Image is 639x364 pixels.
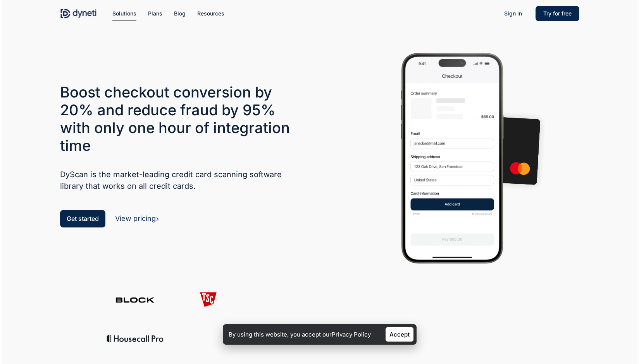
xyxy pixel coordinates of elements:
[322,289,388,309] img: client
[395,289,461,309] img: client
[197,10,224,17] span: Resources
[60,169,302,192] h5: DyScan is the market-leading credit card scanning software library that works on all credit cards.
[174,10,186,17] span: Blog
[60,83,302,154] h3: Boost checkout conversion by 20% and reduce fraud by 95% with only one hour of integration time
[176,327,241,347] img: client
[468,289,534,309] img: client
[148,10,162,17] span: Plans
[102,289,168,309] img: client
[176,289,241,309] img: client
[102,327,168,347] img: client
[249,289,314,309] img: client
[504,10,522,17] span: Sign in
[229,329,371,340] p: By using this website, you accept our
[115,214,159,222] a: View pricing
[386,327,413,342] a: Accept
[67,215,99,222] span: Get started
[112,10,136,17] span: Solutions
[148,9,162,18] a: Plans
[536,9,579,18] a: Try for free
[112,9,136,18] a: Solutions
[197,9,224,18] a: Resources
[60,210,105,228] a: Get started
[543,10,572,17] span: Try for free
[496,7,530,20] a: Sign in
[332,331,371,338] a: Privacy Policy
[468,327,534,347] img: client
[174,9,186,18] a: Blog
[60,8,97,19] img: Dyneti Technologies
